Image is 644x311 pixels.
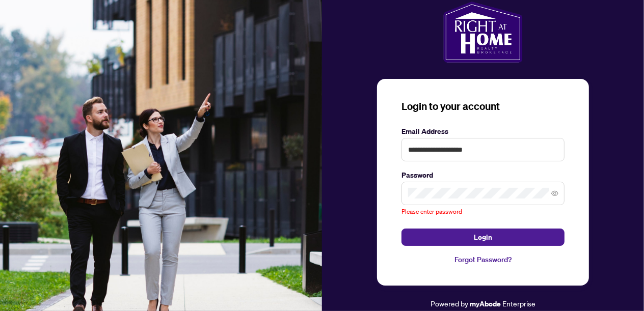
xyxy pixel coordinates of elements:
[401,126,565,137] label: Email Address
[431,299,468,308] span: Powered by
[474,229,492,245] span: Login
[401,99,565,114] h3: Login to your account
[401,169,565,181] label: Password
[470,298,501,309] a: myAbode
[401,229,565,246] button: Login
[401,254,565,265] a: Forgot Password?
[502,299,535,308] span: Enterprise
[443,2,522,63] img: ma-logo
[551,190,558,197] span: eye
[401,208,462,215] span: Please enter password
